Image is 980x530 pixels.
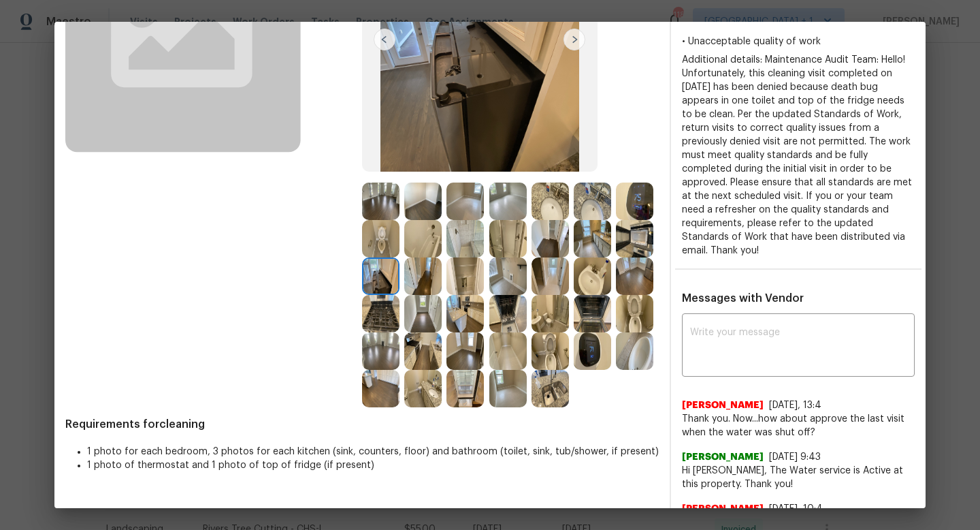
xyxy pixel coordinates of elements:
img: right-chevron-button-url [563,29,585,50]
span: Feedback [682,11,734,22]
span: Additional details: Maintenance Audit Team: Hello! Unfortunately, this cleaning visit completed o... [682,55,912,255]
span: Messages with Vendor [682,293,804,304]
span: Thank you. Now...how about approve the last visit when the water was shut off? [682,412,915,439]
span: [PERSON_NAME] [682,502,764,516]
span: [DATE], 10:4 [769,504,823,514]
img: left-chevron-button-url [374,29,395,50]
span: [DATE] 9:43 [769,452,821,462]
span: [PERSON_NAME] [682,399,764,412]
li: 1 photo for each bedroom, 3 photos for each kitchen (sink, counters, floor) and bathroom (toilet,... [87,445,659,458]
span: Requirements for cleaning [65,418,659,431]
span: [DATE], 13:4 [769,401,821,410]
span: Hi [PERSON_NAME], The Water service is Active at this property. Thank you! [682,464,915,491]
span: • Unacceptable quality of work [682,37,821,46]
span: [PERSON_NAME] [682,450,764,464]
li: 1 photo of thermostat and 1 photo of top of fridge (if present) [87,458,659,472]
